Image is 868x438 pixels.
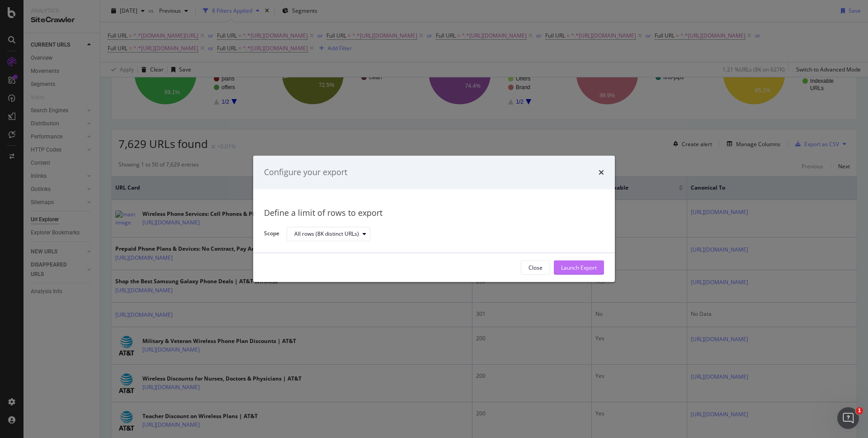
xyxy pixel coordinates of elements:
button: Close [521,261,550,275]
span: 1 [856,407,863,414]
iframe: Intercom live chat [837,407,859,429]
div: Define a limit of rows to export [264,207,604,219]
div: All rows (8K distinct URLs) [294,231,359,237]
div: Configure your export [264,167,347,178]
label: Scope [264,230,279,240]
button: All rows (8K distinct URLs) [287,227,370,241]
button: Launch Export [554,261,604,275]
div: Close [528,264,542,271]
div: modal [253,156,615,282]
div: times [599,167,604,178]
div: Launch Export [561,264,597,271]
